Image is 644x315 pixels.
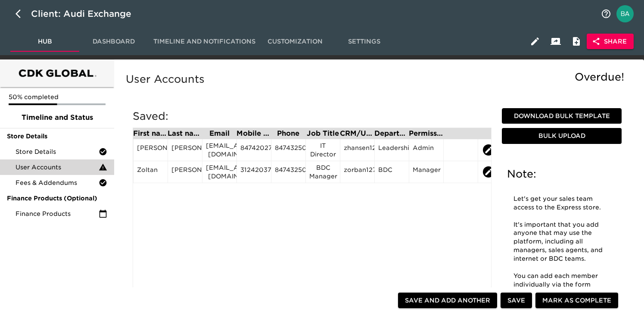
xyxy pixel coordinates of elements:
div: Department [374,130,409,137]
button: Save [501,293,532,309]
div: 8474325020 [275,165,302,178]
span: Timeline and Notifications [153,36,255,47]
div: Client: Audi Exchange [31,7,143,21]
div: Job Title [305,130,340,137]
span: Overdue! [575,71,624,83]
div: [PERSON_NAME] [137,143,164,156]
h5: Saved: [133,109,492,123]
div: zhansen12756 [344,143,371,156]
button: Save and Add Another [398,293,497,309]
span: Share [594,36,627,47]
div: [EMAIL_ADDRESS][DOMAIN_NAME] [206,141,233,159]
div: [EMAIL_ADDRESS][DOMAIN_NAME] [206,163,233,181]
div: BDC Manager [309,163,336,181]
span: Timeline and Status [7,112,107,123]
p: Let's get your sales team access to the Express store. [513,195,610,212]
span: Hub [16,36,74,47]
span: Finance Products (Optional) [7,194,107,203]
div: Zoltan [137,165,164,178]
span: Fees & Addendums [16,178,99,187]
div: Email [202,130,236,137]
h5: Note: [507,167,616,181]
div: 8474325020 [275,143,302,156]
p: It's important that you add anyone that may use the platform, including all managers, sales agent... [513,221,610,263]
div: Permission Set [409,130,443,137]
div: 3124203775 [240,165,268,178]
span: Bulk Upload [505,131,618,141]
span: Finance Products [16,209,99,218]
span: Store Details [7,132,107,140]
div: Manager [413,165,440,178]
span: Customization [266,36,324,47]
button: edit [483,144,494,156]
button: Client View [545,31,566,52]
div: Admin [413,143,440,156]
div: Leadership [378,143,405,156]
div: IT Director [309,141,336,159]
span: Settings [335,36,393,47]
div: zorban12756 [344,165,371,178]
span: Dashboard [84,36,143,47]
span: Download Bulk Template [505,111,618,122]
span: Save [507,295,525,306]
button: Mark as Complete [535,293,618,309]
button: Bulk Upload [502,128,622,144]
p: 50% completed [9,93,106,101]
div: Phone [271,130,305,137]
div: First name [133,130,168,137]
div: [PERSON_NAME] [171,143,199,156]
h5: User Accounts [126,72,628,86]
div: [PERSON_NAME] [171,165,199,178]
div: CRM/User ID [340,130,374,137]
button: Download Bulk Template [502,108,622,124]
img: Profile [616,5,634,22]
p: You can add each member individually via the form below, or upload a bulk file using the tools to... [513,272,610,306]
button: Edit Hub [525,31,545,52]
div: Mobile Phone [236,130,271,137]
button: edit [483,166,494,178]
div: 8474202720 [240,143,268,156]
button: Internal Notes and Comments [566,31,587,52]
div: BDC [378,165,405,178]
button: Share [587,34,634,50]
span: Save and Add Another [405,295,490,306]
button: notifications [596,3,616,24]
span: Mark as Complete [542,295,611,306]
span: User Accounts [16,163,99,172]
span: Store Details [16,147,99,156]
div: Last name [168,130,202,137]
